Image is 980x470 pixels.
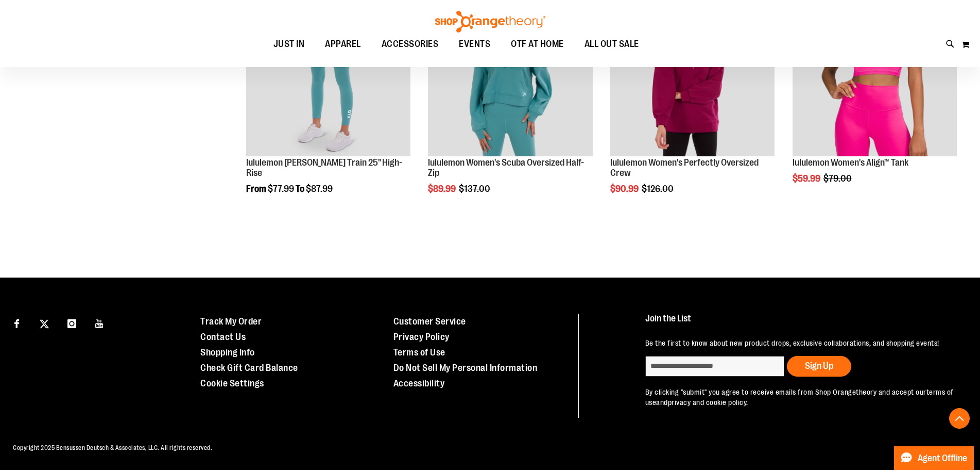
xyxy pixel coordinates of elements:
p: Be the first to know about new product drops, exclusive collaborations, and shopping events! [645,338,956,348]
a: terms of use [645,388,954,407]
span: APPAREL [325,33,361,56]
a: lululemon Women's Align™ Tank [793,157,908,168]
span: From [246,184,266,194]
a: Visit our Youtube page [91,314,109,332]
a: lululemon Women's Perfectly Oversized Crew [610,157,759,178]
a: privacy and cookie policy. [668,398,748,407]
p: By clicking "submit" you agree to receive emails from Shop Orangetheory and accept our and [645,387,956,408]
button: Agent Offline [894,446,974,470]
img: Twitter [40,319,49,329]
button: Sign Up [787,356,851,377]
a: Accessibility [393,378,445,388]
span: Sign Up [805,361,833,371]
span: $87.99 [306,184,333,194]
a: lululemon [PERSON_NAME] Train 25" High-Rise [246,157,402,178]
a: Terms of Use [393,347,445,358]
span: $126.00 [642,184,675,194]
span: To [296,184,304,194]
a: Do Not Sell My Personal Information [393,363,538,373]
a: Check Gift Card Balance [200,363,298,373]
span: $59.99 [793,173,822,184]
a: Visit our Instagram page [63,314,81,332]
span: ACCESSORIES [382,33,439,56]
a: Cookie Settings [200,378,264,388]
a: Privacy Policy [393,332,450,342]
span: ALL OUT SALE [584,33,639,56]
a: Visit our Facebook page [8,314,26,332]
a: Contact Us [200,332,246,342]
span: EVENTS [459,33,490,56]
button: Back To Top [949,408,970,429]
a: Shopping Info [200,347,255,358]
a: Customer Service [393,316,466,327]
span: JUST IN [273,33,305,56]
a: lululemon Women's Scuba Oversized Half-Zip [428,157,584,178]
span: $90.99 [610,184,640,194]
span: $89.99 [428,184,457,194]
h4: Join the List [645,314,956,333]
a: Visit our X page [36,314,54,332]
input: enter email [645,356,784,377]
span: Copyright 2025 Bensussen Deutsch & Associates, LLC. All rights reserved. [13,444,212,451]
span: $137.00 [459,184,492,194]
img: Shop Orangetheory [434,11,547,33]
span: OTF AT HOME [511,33,564,56]
a: Track My Order [200,316,262,327]
span: Agent Offline [918,453,967,463]
span: $77.99 [268,184,294,194]
span: $79.00 [823,173,853,184]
